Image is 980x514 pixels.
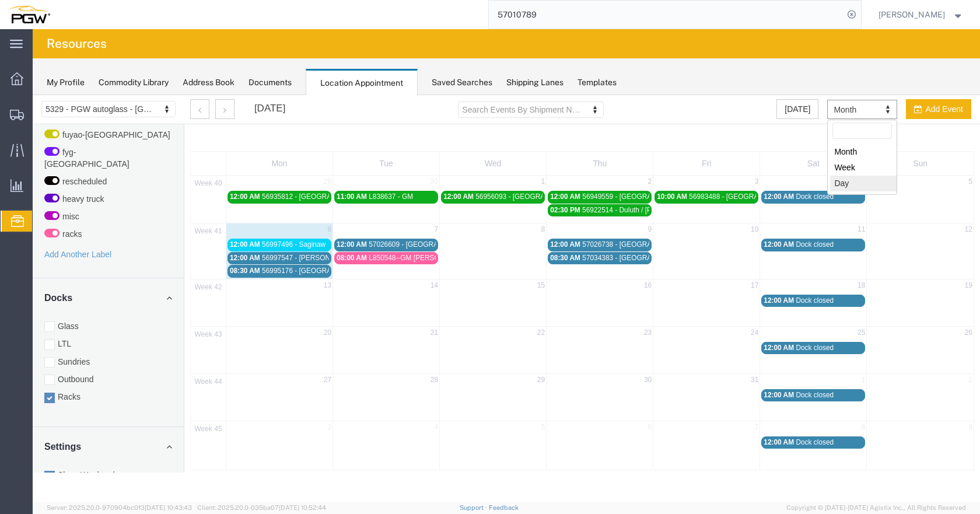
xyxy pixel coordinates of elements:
span: Brandy Shannon [878,8,945,21]
span: Client: 2025.20.0-035ba07 [197,504,326,511]
button: [PERSON_NAME] [878,8,964,22]
iframe: FS Legacy Container [33,95,980,502]
div: Documents [249,76,292,89]
img: logo [8,6,50,23]
span: Server: 2025.20.0-970904bc0f3 [47,504,192,511]
div: Commodity Library [99,76,169,89]
span: [DATE] 10:52:44 [279,504,326,511]
a: Feedback [489,504,519,511]
div: Templates [577,76,617,89]
h4: Resources [47,29,107,58]
div: My Profile [47,76,85,89]
input: Search for shipment number, reference number [489,1,843,29]
div: Shipping Lanes [506,76,563,89]
span: Copyright © [DATE]-[DATE] Agistix Inc., All Rights Reserved [786,503,966,513]
div: Address Book [183,76,235,89]
div: Saved Searches [432,76,492,89]
a: Support [460,504,489,511]
span: [DATE] 10:43:43 [145,504,192,511]
div: Location Appointment [306,69,418,96]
